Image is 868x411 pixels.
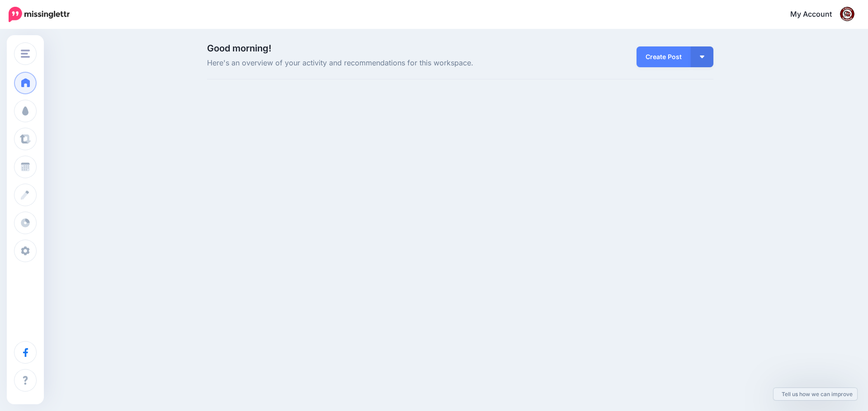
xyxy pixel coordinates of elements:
[207,43,271,54] span: Good morning!
[774,388,857,400] a: Tell us how we can improve
[21,50,30,58] img: menu.png
[700,55,704,58] img: arrow-down-white.png
[9,7,70,22] img: Missinglettr
[637,46,691,67] a: Create Post
[781,4,854,26] a: My Account
[207,57,540,69] span: Here's an overview of your activity and recommendations for this workspace.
